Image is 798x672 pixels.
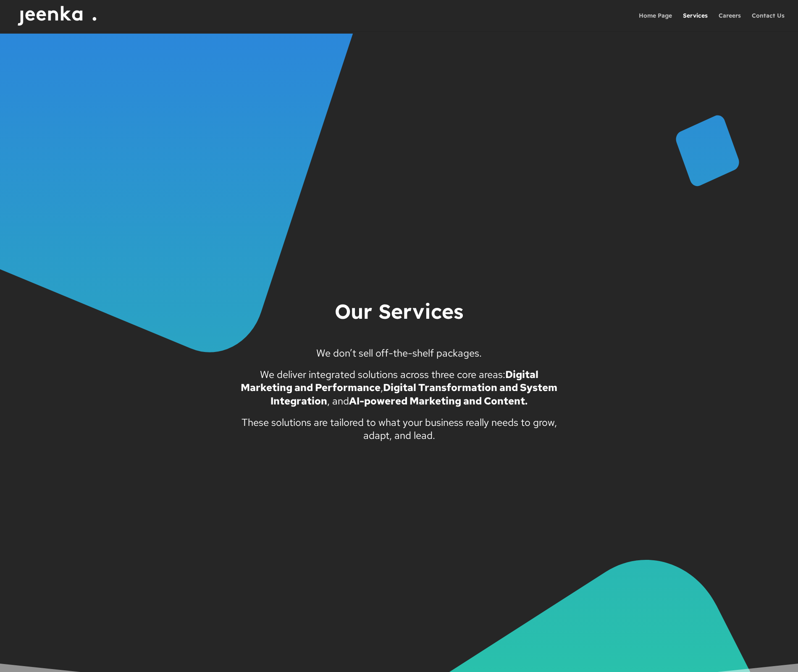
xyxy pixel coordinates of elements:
p: These solutions are tailored to what your business really needs to grow, adapt, and lead. [235,416,563,442]
strong: Digital Marketing and Performance [241,368,538,394]
h1: Our Services [235,297,563,346]
a: Contact Us [752,13,785,31]
a: Services [683,13,708,31]
p: We deliver integrated solutions across three core areas: , , and [235,368,563,416]
a: Careers [719,13,741,31]
strong: Digital Transformation and System Integration [270,381,557,407]
p: We don’t sell off-the-shelf packages. [235,346,563,368]
strong: AI-powered Marketing and Content. [349,394,528,407]
a: Home Page [639,13,672,31]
